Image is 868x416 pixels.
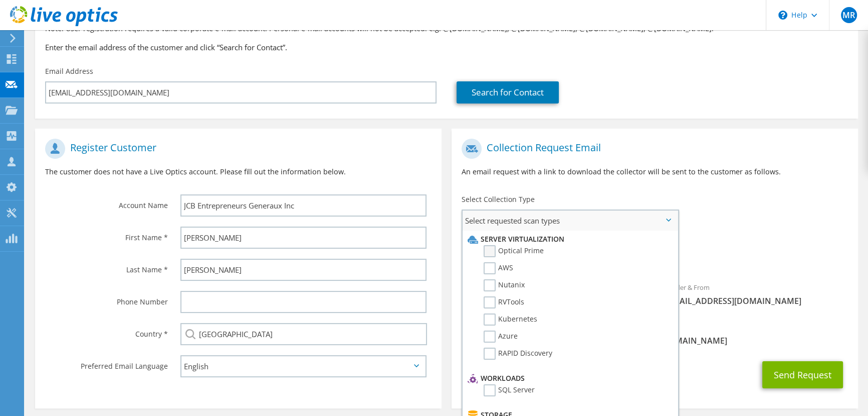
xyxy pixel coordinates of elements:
[484,279,525,291] label: Nutanix
[452,317,858,351] div: CC & Reply To
[778,11,787,20] svg: \n
[457,81,559,103] a: Search for Contact
[655,277,857,311] div: Sender & From
[484,331,518,343] label: Azure
[484,245,544,257] label: Optical Prime
[465,233,673,245] li: Server Virtualization
[484,296,524,308] label: RVTools
[452,277,655,311] div: To
[45,42,848,53] h3: Enter the email address of the customer and click “Search for Contact”.
[665,295,847,306] span: [EMAIL_ADDRESS][DOMAIN_NAME]
[45,166,431,177] p: The customer does not have a Live Optics account. Please fill out the information below.
[484,262,513,274] label: AWS
[45,66,93,76] label: Email Address
[484,384,535,396] label: SQL Server
[452,235,858,272] div: Requested Collections
[465,372,673,384] li: Workloads
[45,259,168,275] label: Last Name *
[484,314,537,326] label: Kubernetes
[462,194,535,204] label: Select Collection Type
[45,323,168,339] label: Country *
[762,361,843,388] button: Send Request
[45,194,168,211] label: Account Name
[45,227,168,243] label: First Name *
[462,166,848,177] p: An email request with a link to download the collector will be sent to the customer as follows.
[45,291,168,307] label: Phone Number
[462,139,843,159] h1: Collection Request Email
[841,7,857,23] span: MR
[484,348,552,360] label: RAPID Discovery
[45,355,168,371] label: Preferred Email Language
[45,139,426,159] h1: Register Customer
[463,211,678,231] span: Select requested scan types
